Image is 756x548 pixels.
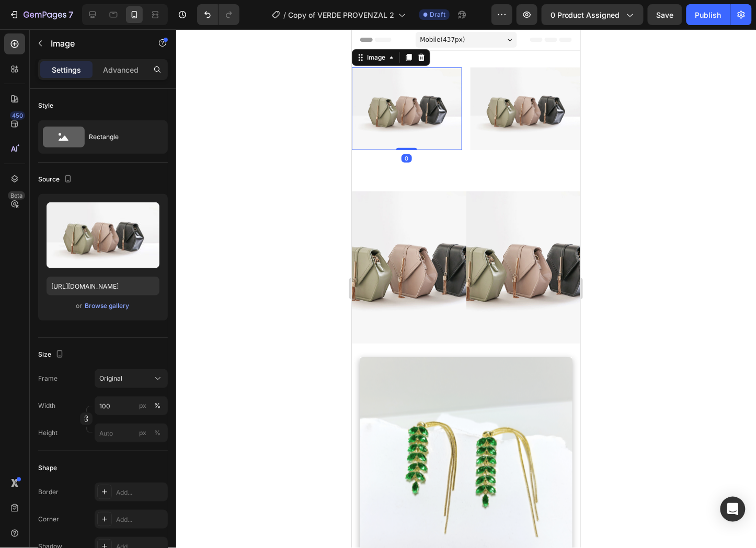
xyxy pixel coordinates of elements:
[52,64,81,75] p: Settings
[85,301,130,311] div: Browse gallery
[8,191,25,200] div: Beta
[51,37,140,50] p: Image
[430,10,445,19] span: Draft
[686,4,730,25] button: Publish
[68,8,73,21] p: 7
[38,348,66,362] div: Size
[38,463,57,473] div: Shape
[197,4,239,25] div: Undo/Redo
[76,300,83,312] span: or
[114,162,229,314] img: image_demo.jpg
[151,399,164,412] button: px
[154,428,161,438] div: %
[695,9,721,20] div: Publish
[116,488,165,497] div: Add...
[648,4,682,25] button: Save
[136,399,149,412] button: %
[139,401,146,410] div: px
[10,111,25,120] div: 450
[551,9,620,20] span: 0 product assigned
[352,29,580,548] iframe: Design area
[38,515,59,524] div: Corner
[154,401,161,410] div: %
[95,369,168,388] button: Original
[103,64,139,75] p: Advanced
[38,428,58,438] label: Height
[38,401,55,410] label: Width
[136,427,149,439] button: %
[38,173,74,187] div: Source
[85,301,130,311] button: Browse gallery
[657,10,674,19] span: Save
[4,4,78,25] button: 7
[542,4,644,25] button: 0 product assigned
[38,374,58,383] label: Frame
[119,38,229,121] img: image_demo.jpg
[38,101,53,110] div: Style
[283,9,286,20] span: /
[288,9,394,20] span: Copy of VERDE PROVENZAL 2
[116,515,165,524] div: Add...
[95,396,168,415] input: px%
[139,428,146,438] div: px
[38,487,59,497] div: Border
[95,424,168,442] input: px%
[47,277,159,295] input: https://example.com/image.jpg
[720,497,746,522] div: Open Intercom Messenger
[89,125,153,149] div: Rectangle
[47,202,159,268] img: preview-image
[151,427,164,439] button: px
[99,374,122,383] span: Original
